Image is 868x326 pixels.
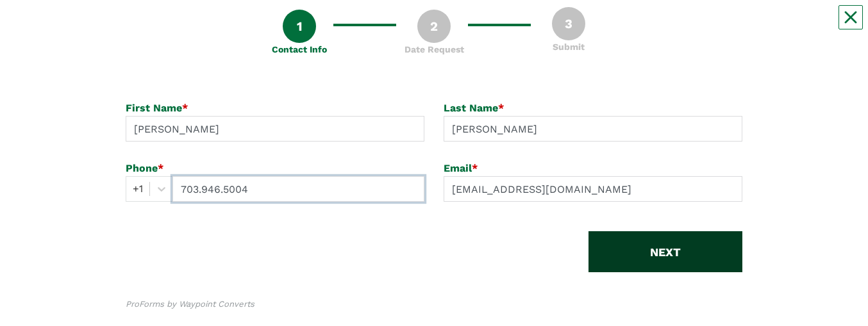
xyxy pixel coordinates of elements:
span: Last Name [444,102,498,114]
div: ProForms by Waypoint Converts [126,298,255,311]
div: Date Request [405,43,464,56]
span: First Name [126,102,182,114]
span: Email [444,162,472,174]
div: Contact Info [272,43,327,56]
div: 1 [283,10,316,43]
div: Submit [553,40,585,54]
div: 2 [417,10,451,43]
button: Close [839,5,863,29]
button: NEXT [588,231,742,272]
span: Phone [126,162,158,174]
div: 3 [552,7,585,40]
